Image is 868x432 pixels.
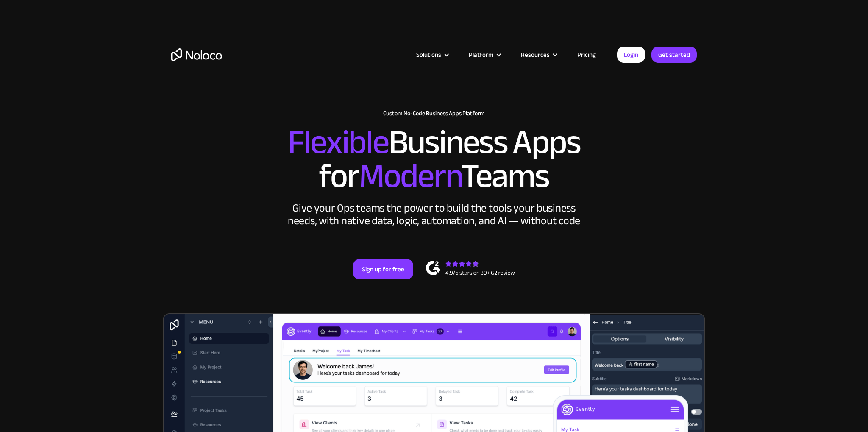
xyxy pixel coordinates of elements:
a: Pricing [567,49,606,60]
span: Flexible [288,111,389,174]
a: home [171,48,222,61]
div: Solutions [416,49,441,60]
div: Platform [458,49,510,60]
a: Get started [651,47,697,63]
div: Resources [521,49,550,60]
div: Give your Ops teams the power to build the tools your business needs, with native data, logic, au... [286,202,582,227]
a: Sign up for free [353,259,413,279]
span: Modern [359,145,461,208]
div: Solutions [406,49,458,60]
div: Resources [510,49,567,60]
h2: Business Apps for Teams [171,125,697,193]
h1: Custom No-Code Business Apps Platform [171,110,697,117]
a: Login [617,47,645,63]
div: Platform [469,49,493,60]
